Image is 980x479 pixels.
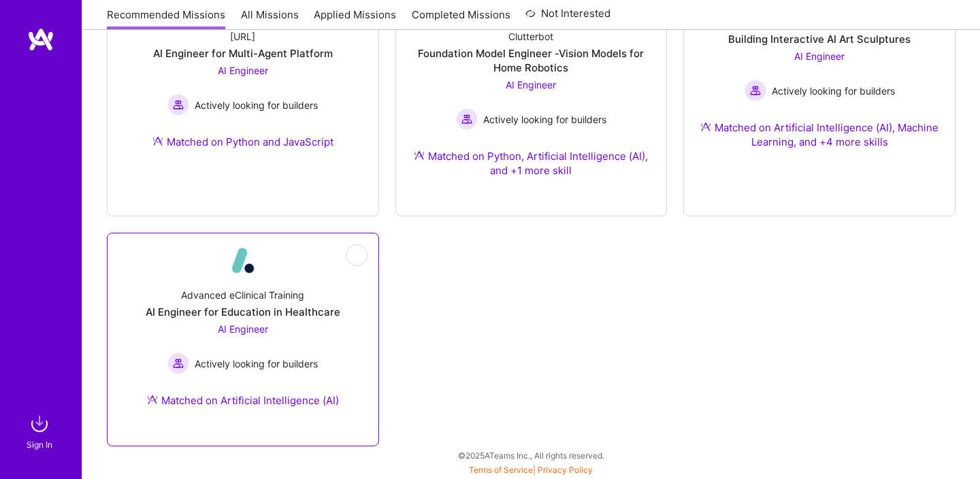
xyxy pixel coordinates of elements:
[314,7,396,30] a: Applied Missions
[218,323,268,335] span: AI Engineer
[772,84,895,98] span: Actively looking for builders
[227,244,259,277] img: Company Logo
[538,465,593,475] a: Privacy Policy
[407,46,656,75] div: Foundation Model Engineer -Vision Models for Home Robotics
[167,352,189,374] img: Actively looking for builders
[794,50,845,62] span: AI Engineer
[412,7,510,30] a: Completed Missions
[700,121,711,132] img: Ateam Purple Icon
[407,149,656,178] div: Matched on Python, Artificial Intelligence (AI), and +1 more skill
[456,108,478,130] img: Actively looking for builders
[26,410,53,437] img: sign in
[147,393,339,408] div: Matched on Artificial Intelligence (AI)
[167,94,189,116] img: Actively looking for builders
[181,288,304,302] div: Advanced eClinical Training
[146,305,340,319] div: AI Engineer for Education in Healthcare
[118,244,367,424] a: Company LogoAdvanced eClinical TrainingAI Engineer for Education in HealthcareAI Engineer Activel...
[525,5,610,30] a: Not Interested
[508,29,553,44] div: Clutterbot
[27,437,52,452] div: Sign In
[27,27,54,52] img: logo
[29,410,53,452] a: sign inSign In
[152,135,163,146] img: Ateam Purple Icon
[745,80,766,101] img: Actively looking for builders
[414,150,425,161] img: Ateam Purple Icon
[82,438,980,472] div: © 2025 ATeams Inc., All rights reserved.
[195,98,318,112] span: Actively looking for builders
[153,46,333,61] div: AI Engineer for Multi-Agent Platform
[351,250,362,261] i: icon EyeClosed
[695,120,944,149] div: Matched on Artificial Intelligence (AI), Machine Learning, and +4 more skills
[241,7,299,30] a: All Missions
[469,465,593,475] span: |
[469,465,533,475] a: Terms of Service
[147,394,158,405] img: Ateam Purple Icon
[218,65,268,76] span: AI Engineer
[107,7,225,30] a: Recommended Missions
[483,112,606,127] span: Actively looking for builders
[152,135,333,149] div: Matched on Python and JavaScript
[195,357,318,371] span: Actively looking for builders
[506,79,556,90] span: AI Engineer
[728,32,911,46] div: Building Interactive AI Art Sculptures
[230,29,255,44] div: [URL]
